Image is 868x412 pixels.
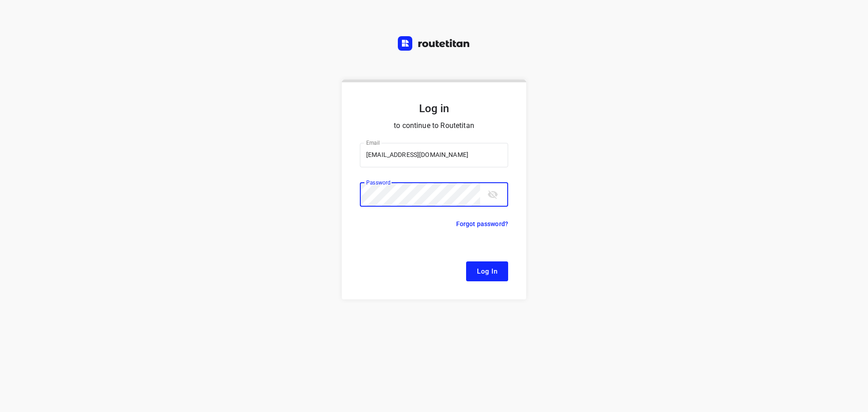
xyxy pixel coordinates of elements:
p: to continue to Routetitan [360,119,508,132]
span: Log In [477,265,497,277]
button: toggle password visibility [484,185,502,204]
p: Forgot password? [456,218,508,229]
h5: Log in [360,101,508,116]
button: Log In [466,261,508,281]
img: Routetitan [398,36,470,51]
